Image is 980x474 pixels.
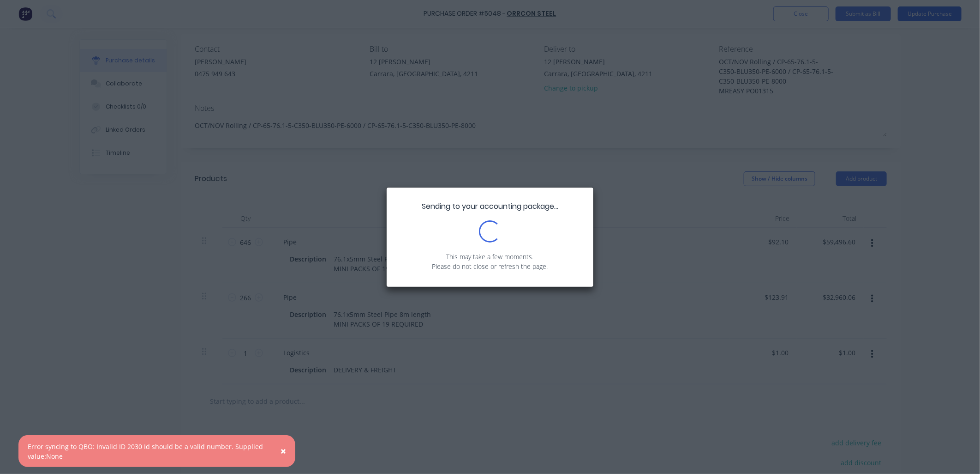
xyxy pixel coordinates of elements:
[28,442,267,461] div: Error syncing to QBO: Invalid ID 2030 Id should be a valid number. Supplied value:None
[281,444,286,457] span: ×
[400,261,580,271] p: Please do not close or refresh the page.
[422,201,558,212] span: Sending to your accounting package...
[271,440,295,462] button: Close
[400,252,580,261] p: This may take a few moments.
